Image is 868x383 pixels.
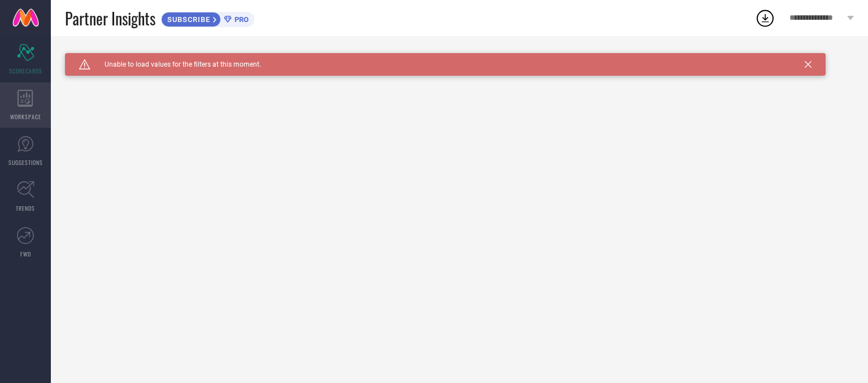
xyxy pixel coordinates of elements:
span: PRO [232,15,249,24]
span: SCORECARDS [9,67,42,75]
span: Partner Insights [65,7,155,30]
span: SUBSCRIBE [162,15,213,24]
div: Open download list [755,8,775,28]
span: SUGGESTIONS [8,158,43,167]
a: SUBSCRIBEPRO [161,9,254,27]
span: WORKSPACE [10,112,41,121]
span: FWD [20,250,31,258]
span: TRENDS [16,204,35,212]
div: Unable to load filters at this moment. Please try later. [65,53,854,62]
span: Unable to load values for the filters at this moment. [90,60,261,68]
